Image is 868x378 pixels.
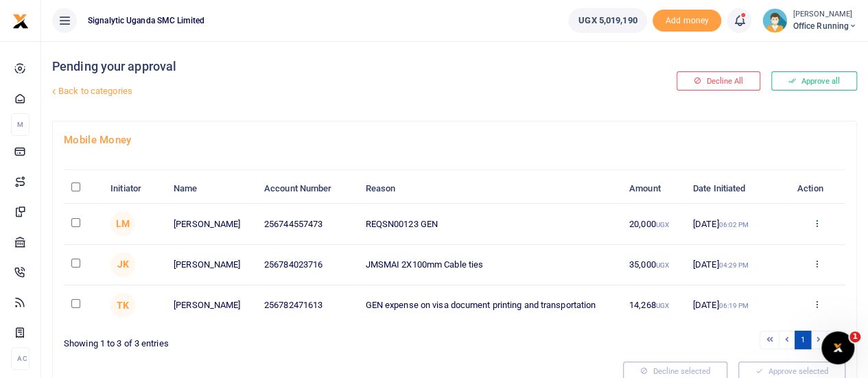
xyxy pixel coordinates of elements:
[257,285,358,325] td: 256782471613
[718,302,749,309] small: 06:19 PM
[718,221,749,228] small: 06:02 PM
[257,245,358,285] td: 256784023716
[795,331,811,349] a: 1
[622,204,685,244] td: 20,000
[793,9,857,21] small: [PERSON_NAME]
[64,174,103,204] th: : activate to sort column descending
[718,261,749,269] small: 04:29 PM
[11,347,30,370] li: Ac
[11,113,30,136] li: M
[49,80,585,103] a: Back to categories
[622,285,685,325] td: 14,268
[82,14,210,27] span: Signalytic Uganda SMC Limited
[357,245,621,285] td: JMSMAI 2X100mm Cable ties
[166,285,257,325] td: [PERSON_NAME]
[357,174,621,204] th: Reason: activate to sort column ascending
[655,221,668,228] small: UGX
[166,245,257,285] td: [PERSON_NAME]
[166,174,257,204] th: Name: activate to sort column ascending
[110,252,135,277] span: Jolly Kasango
[788,174,845,204] th: Action: activate to sort column ascending
[64,132,845,147] h4: Mobile Money
[821,331,854,364] iframe: Intercom live chat
[655,302,668,309] small: UGX
[653,14,721,25] a: Add money
[563,8,653,33] li: Wallet ballance
[762,8,857,33] a: profile-user [PERSON_NAME] Office Running
[103,174,166,204] th: Initiator: activate to sort column ascending
[762,8,787,33] img: profile-user
[685,204,788,244] td: [DATE]
[622,245,685,285] td: 35,000
[677,71,760,91] button: Decline All
[64,329,449,351] div: Showing 1 to 3 of 3 entries
[357,204,621,244] td: REQSN00123 GEN
[849,331,860,342] span: 1
[257,204,358,244] td: 256744557473
[12,13,29,29] img: logo-small
[622,174,685,204] th: Amount: activate to sort column ascending
[653,10,721,32] span: Add money
[685,174,788,204] th: Date Initiated: activate to sort column ascending
[568,8,647,33] a: UGX 5,019,190
[110,211,135,236] span: Lucas Maugin
[52,59,585,74] h4: Pending your approval
[793,20,857,32] span: Office Running
[771,71,857,91] button: Approve all
[655,261,668,269] small: UGX
[357,285,621,325] td: GEN expense on visa document printing and transportation
[685,245,788,285] td: [DATE]
[110,293,135,318] span: Thomas Kayongo
[12,15,29,25] a: logo-small logo-large logo-large
[653,10,721,32] li: Toup your wallet
[578,14,637,27] span: UGX 5,019,190
[257,174,358,204] th: Account Number: activate to sort column ascending
[166,204,257,244] td: [PERSON_NAME]
[685,285,788,325] td: [DATE]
